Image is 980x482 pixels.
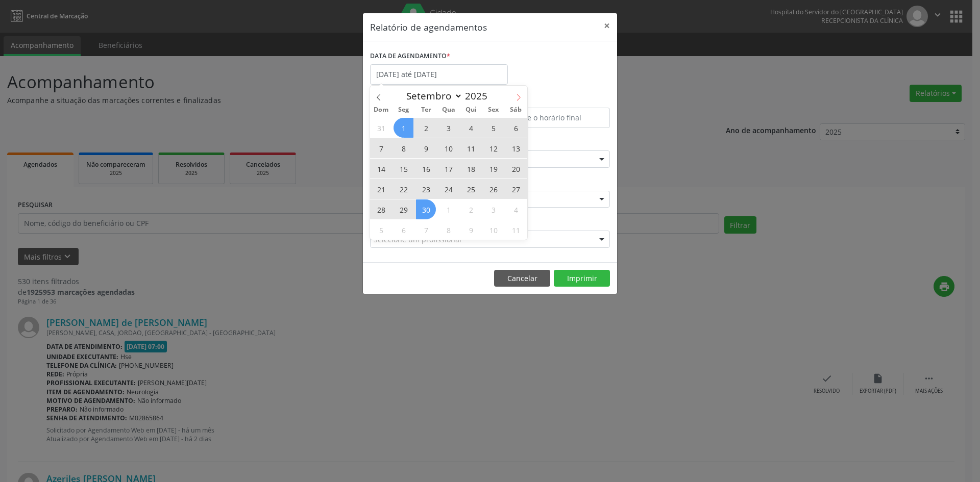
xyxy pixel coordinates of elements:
[461,220,481,240] span: Outubro 9, 2025
[371,179,391,199] span: Setembro 21, 2025
[371,159,391,179] span: Setembro 14, 2025
[374,234,461,245] span: Selecione um profissional
[370,48,450,64] label: DATA DE AGENDAMENTO
[438,199,458,219] span: Outubro 1, 2025
[438,159,458,179] span: Setembro 17, 2025
[371,138,391,158] span: Setembro 7, 2025
[394,159,413,179] span: Setembro 15, 2025
[461,199,481,219] span: Outubro 2, 2025
[416,220,436,240] span: Outubro 7, 2025
[438,220,458,240] span: Outubro 8, 2025
[462,89,496,103] input: Year
[505,107,527,113] span: Sáb
[494,270,550,287] button: Cancelar
[483,159,503,179] span: Setembro 19, 2025
[371,199,391,219] span: Setembro 28, 2025
[506,118,526,138] span: Setembro 6, 2025
[493,108,610,128] input: Selecione o horário final
[493,92,610,108] label: ATÉ
[370,20,487,34] h5: Relatório de agendamentos
[394,179,413,199] span: Setembro 22, 2025
[597,13,617,38] button: Close
[438,179,458,199] span: Setembro 24, 2025
[438,118,458,138] span: Setembro 3, 2025
[394,199,413,219] span: Setembro 29, 2025
[415,107,437,113] span: Ter
[506,220,526,240] span: Outubro 11, 2025
[554,270,610,287] button: Imprimir
[483,199,503,219] span: Outubro 3, 2025
[394,220,413,240] span: Outubro 6, 2025
[416,199,436,219] span: Setembro 30, 2025
[394,138,413,158] span: Setembro 8, 2025
[461,159,481,179] span: Setembro 18, 2025
[461,118,481,138] span: Setembro 4, 2025
[461,179,481,199] span: Setembro 25, 2025
[437,107,460,113] span: Qua
[371,220,391,240] span: Outubro 5, 2025
[506,179,526,199] span: Setembro 27, 2025
[438,138,458,158] span: Setembro 10, 2025
[483,179,503,199] span: Setembro 26, 2025
[461,138,481,158] span: Setembro 11, 2025
[416,179,436,199] span: Setembro 23, 2025
[416,138,436,158] span: Setembro 9, 2025
[483,220,503,240] span: Outubro 10, 2025
[506,138,526,158] span: Setembro 13, 2025
[370,64,508,85] input: Selecione uma data ou intervalo
[401,89,462,103] select: Month
[506,199,526,219] span: Outubro 4, 2025
[416,159,436,179] span: Setembro 16, 2025
[482,107,505,113] span: Sex
[371,118,391,138] span: Agosto 31, 2025
[506,159,526,179] span: Setembro 20, 2025
[460,107,482,113] span: Qui
[483,118,503,138] span: Setembro 5, 2025
[370,107,393,113] span: Dom
[416,118,436,138] span: Setembro 2, 2025
[483,138,503,158] span: Setembro 12, 2025
[393,107,415,113] span: Seg
[394,118,413,138] span: Setembro 1, 2025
